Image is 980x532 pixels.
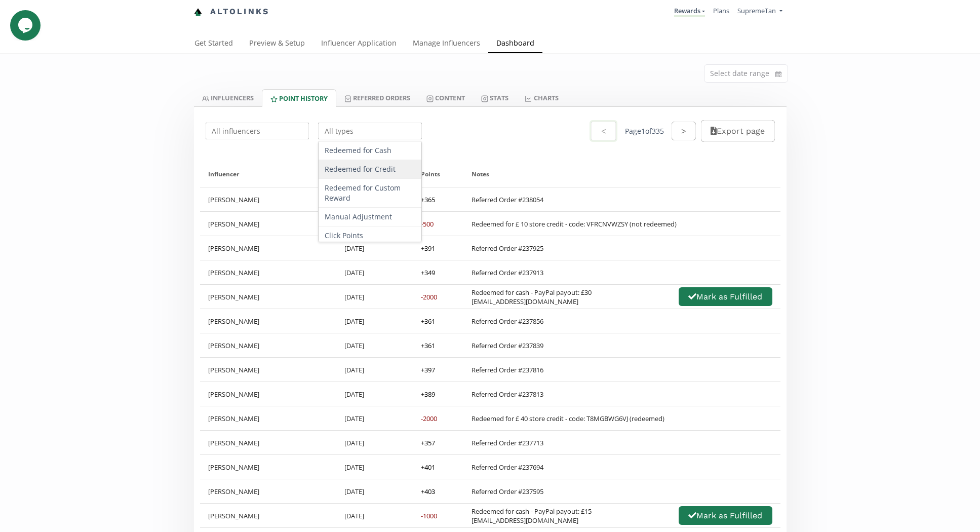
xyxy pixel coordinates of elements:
button: Export page [701,120,774,142]
div: Redeemed for Cash [319,141,421,160]
div: [PERSON_NAME] [200,309,337,333]
div: [DATE] [336,431,413,454]
svg: calendar [775,69,781,79]
div: [PERSON_NAME] [200,285,337,309]
button: > [672,122,696,140]
div: [PERSON_NAME] [200,382,337,406]
div: Referred Order #237839 [472,341,543,350]
div: Influencer [208,161,329,187]
a: INFLUENCERS [194,89,262,106]
div: [DATE] [336,309,413,333]
div: Click Points [319,226,421,245]
div: [PERSON_NAME] [200,431,337,454]
span: SupremeTan [737,6,776,15]
div: [DATE] [336,406,413,430]
div: -1000 [421,511,437,520]
div: Referred Order #237813 [472,390,543,399]
a: Referred Orders [336,89,418,106]
div: Referred Order #237913 [472,268,543,277]
div: Referred Order #237694 [472,463,543,472]
div: + 397 [421,365,435,374]
div: Redeemed for cash - PayPal payout: £30 [EMAIL_ADDRESS][DOMAIN_NAME] [472,288,592,306]
div: Notes [472,161,772,187]
div: [PERSON_NAME] [200,504,337,527]
a: Stats [473,89,517,106]
a: Get Started [186,34,241,54]
div: + 401 [421,463,435,472]
div: Redeemed for £ 40 store credit - code: T8MGBWG6VJ (redeemed) [472,414,664,423]
div: [DATE] [336,479,413,503]
button: Mark as Fulfilled [679,287,772,306]
iframe: chat widget [10,10,43,41]
div: [PERSON_NAME] [200,260,337,284]
a: CHARTS [517,89,566,106]
div: Referred Order #237595 [472,487,543,496]
a: Dashboard [488,34,542,54]
div: [PERSON_NAME] [200,236,337,260]
div: + 357 [421,438,435,447]
input: All influencers [204,121,311,141]
div: Manual Adjustment [319,208,421,226]
button: Mark as Fulfilled [679,506,772,525]
a: Manage Influencers [405,34,488,54]
div: Referred Order #237816 [472,365,543,374]
div: Redeemed for Custom Reward [319,179,421,208]
div: Referred Order #237856 [472,317,543,326]
div: [PERSON_NAME] [200,406,337,430]
div: Points [421,161,455,187]
div: Redeemed for cash - PayPal payout: £15 [EMAIL_ADDRESS][DOMAIN_NAME] [472,507,592,525]
div: Redeemed for Credit [319,160,421,179]
div: + 391 [421,244,435,253]
div: + 365 [421,195,435,204]
div: [DATE] [336,236,413,260]
div: -2000 [421,414,437,423]
div: [DATE] [336,333,413,357]
div: [PERSON_NAME] [200,333,337,357]
div: [DATE] [336,504,413,527]
div: [PERSON_NAME] [200,479,337,503]
img: favicon-32x32.png [194,8,202,16]
div: Page 1 of 335 [625,126,664,136]
a: Plans [713,6,729,15]
div: Redeemed for £ 10 store credit - code: VFRCNVWZSY (not redeemed) [472,219,677,229]
div: [DATE] [336,260,413,284]
div: + 389 [421,390,435,399]
div: -2000 [421,292,437,301]
div: [DATE] [336,358,413,382]
div: Referred Order #237713 [472,438,543,447]
div: + 403 [421,487,435,496]
a: Preview & Setup [241,34,313,54]
div: [DATE] [336,455,413,479]
a: Point HISTORY [262,89,336,107]
a: SupremeTan [737,6,782,18]
input: All types [317,121,423,141]
div: + 349 [421,268,435,277]
div: Referred Order #238054 [472,195,543,204]
div: + 361 [421,317,435,326]
div: [PERSON_NAME] [200,358,337,382]
a: Altolinks [194,4,270,20]
div: [PERSON_NAME] [200,455,337,479]
a: Rewards [674,6,705,17]
a: Influencer Application [313,34,405,54]
div: [PERSON_NAME] [200,187,337,211]
div: + 361 [421,341,435,350]
a: Content [418,89,473,106]
div: [PERSON_NAME] [200,212,337,236]
div: [DATE] [336,285,413,309]
div: [DATE] [336,382,413,406]
button: < [590,120,617,142]
div: Referred Order #237925 [472,244,543,253]
div: -500 [421,219,434,229]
